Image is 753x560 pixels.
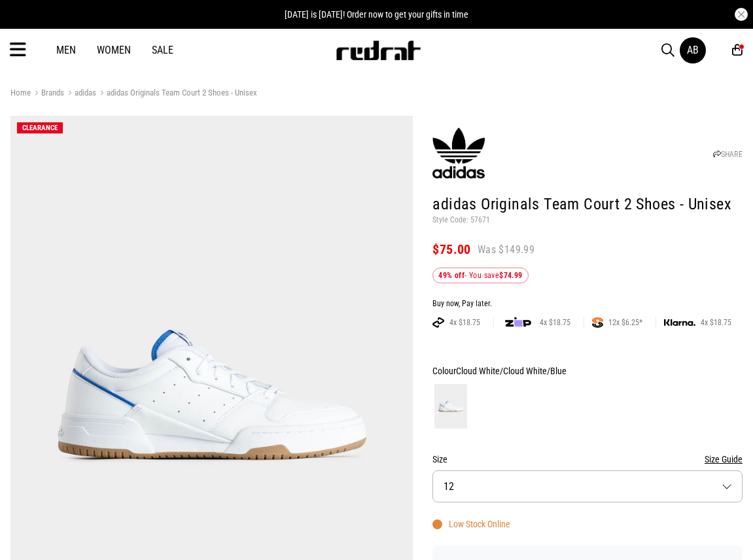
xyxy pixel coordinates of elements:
b: 49% off [438,271,464,280]
img: adidas [432,127,485,179]
div: Low Stock Online [432,519,510,529]
button: 12 [432,470,743,502]
a: Brands [31,88,64,100]
span: 4x $18.75 [695,317,737,328]
span: 4x $18.75 [444,317,485,328]
span: Cloud White/Cloud White/Blue [456,366,567,376]
img: KLARNA [664,319,695,326]
img: Cloud White/Cloud White/Blue [434,384,467,429]
p: Style Code: 57671 [432,215,743,226]
img: AFTERPAY [432,317,444,328]
div: - You save [432,268,528,283]
a: Women [97,44,131,56]
span: [DATE] is [DATE]! Order now to get your gifts in time [285,9,468,20]
h1: adidas Originals Team Court 2 Shoes - Unisex [432,194,743,215]
div: Buy now, Pay later. [432,299,743,309]
a: adidas [64,88,96,100]
div: AB [687,44,699,56]
span: $75.00 [432,241,470,257]
a: Sale [152,44,173,56]
span: 12x $6.25* [603,317,648,328]
a: Men [56,44,76,56]
div: Size [432,451,743,467]
span: Was $149.99 [478,243,534,257]
a: SHARE [713,150,743,159]
div: Colour [432,363,743,379]
img: SPLITPAY [592,317,603,328]
span: CLEARANCE [22,124,58,132]
span: 12 [444,480,454,493]
button: Size Guide [705,451,743,467]
a: Home [10,88,31,97]
span: 4x $18.75 [534,317,576,328]
img: Redrat logo [335,41,421,60]
a: adidas Originals Team Court 2 Shoes - Unisex [96,88,257,100]
img: zip [505,316,531,329]
b: $74.99 [499,271,522,280]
